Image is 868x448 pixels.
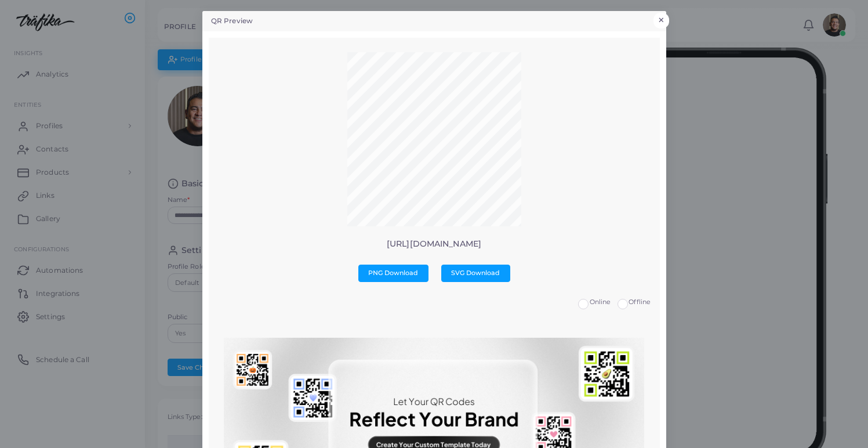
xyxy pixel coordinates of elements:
[441,265,510,282] button: SVG Download
[590,298,611,306] span: Online
[368,269,418,277] span: PNG Download
[629,298,651,306] span: Offline
[358,265,428,282] button: PNG Download
[653,13,669,28] button: Close
[211,16,253,26] h5: QR Preview
[217,239,651,249] p: [URL][DOMAIN_NAME]
[451,269,500,277] span: SVG Download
